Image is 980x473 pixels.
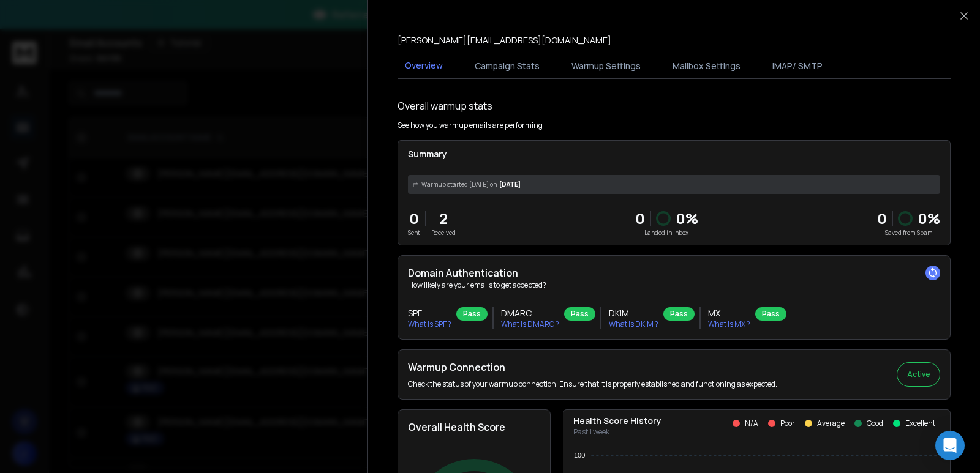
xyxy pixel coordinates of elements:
p: Sent [408,228,420,237]
p: Average [817,419,845,428]
button: Campaign Stats [467,53,547,80]
p: Summary [408,148,940,160]
p: Poor [780,419,795,428]
p: Saved from Spam [877,228,940,237]
strong: 0 [877,208,887,228]
div: [DATE] [408,175,940,194]
h3: DMARC [501,307,559,319]
div: Pass [456,307,488,321]
h1: Overall warmup stats [398,99,492,113]
p: 2 [431,209,456,228]
p: See how you warmup emails are performing [398,121,543,130]
tspan: 100 [574,452,585,459]
button: Overview [398,52,450,80]
button: Active [897,362,940,387]
p: [PERSON_NAME][EMAIL_ADDRESS][DOMAIN_NAME] [398,34,611,47]
p: 0 % [676,209,698,228]
button: IMAP/ SMTP [765,53,830,80]
p: Health Score History [573,415,661,427]
p: Excellent [905,419,935,428]
p: 0 % [918,209,940,228]
div: Open Intercom Messenger [935,431,965,460]
p: Landed in Inbox [635,228,698,237]
button: Warmup Settings [564,53,648,80]
button: Mailbox Settings [665,53,748,80]
h3: SPF [408,307,451,319]
p: What is SPF ? [408,319,451,329]
h2: Domain Authentication [408,266,940,280]
div: Pass [663,307,695,321]
h3: DKIM [609,307,658,319]
p: Received [431,228,456,237]
p: 0 [408,209,420,228]
p: What is DMARC ? [501,319,559,329]
p: What is MX ? [708,319,750,329]
p: How likely are your emails to get accepted? [408,280,940,290]
div: Pass [755,307,786,321]
h2: Overall Health Score [408,420,540,434]
p: What is DKIM ? [609,319,658,329]
div: Pass [564,307,595,321]
h2: Warmup Connection [408,360,777,374]
p: Check the status of your warmup connection. Ensure that it is properly established and functionin... [408,379,777,389]
h3: MX [708,307,750,319]
p: N/A [745,419,758,428]
p: 0 [635,209,645,228]
p: Past 1 week [573,427,661,437]
span: Warmup started [DATE] on [421,180,497,189]
p: Good [867,419,883,428]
